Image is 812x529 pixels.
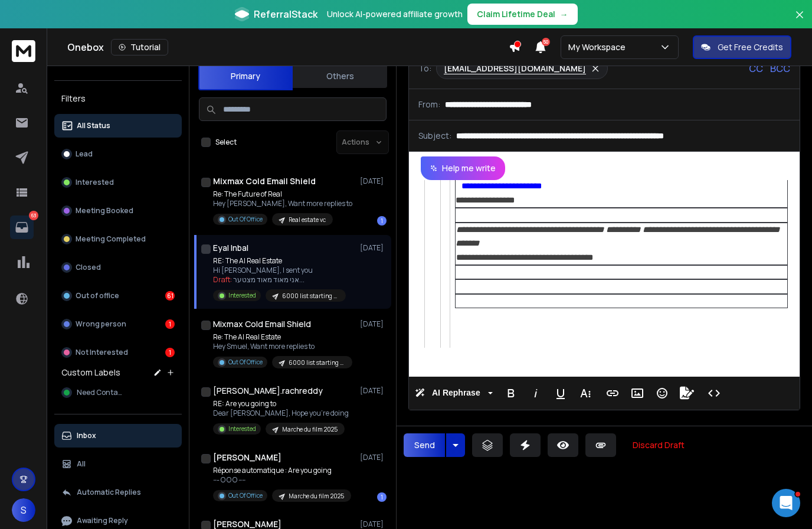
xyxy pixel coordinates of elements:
[54,256,182,279] button: Closed
[213,190,352,199] p: Re: The Future of Real
[213,466,351,475] p: Réponse automatique : Are you going
[421,156,505,180] button: Help me write
[54,90,182,107] h3: Filters
[77,431,96,440] p: Inbox
[623,433,694,457] button: Discard Draft
[574,381,597,405] button: More Text
[568,41,630,53] p: My Workspace
[213,399,349,409] p: RE: Are you going to
[228,215,263,224] p: Out Of Office
[213,275,232,285] span: Draft:
[360,520,387,529] p: [DATE]
[165,319,175,329] div: 1
[77,388,125,397] span: Need Contact
[213,452,281,463] h1: [PERSON_NAME]
[54,381,182,404] button: Need Contact
[377,216,387,226] div: 1
[54,452,182,476] button: All
[76,206,133,215] p: Meeting Booked
[54,199,182,223] button: Meeting Booked
[67,39,509,55] div: Onebox
[282,425,338,434] p: Marche du film 2025
[418,99,440,110] p: From:
[213,266,346,275] p: Hi [PERSON_NAME], I sent you
[76,263,101,272] p: Closed
[215,138,237,147] label: Select
[676,381,698,405] button: Signature
[792,7,807,35] button: Close banner
[289,358,345,367] p: 6000 list starting with 130
[213,475,351,485] p: --- O O O ----
[213,342,352,351] p: Hey Smuel, Want more replies to
[749,61,763,76] p: CC
[293,63,387,89] button: Others
[165,291,175,301] div: 61
[54,114,182,138] button: All Status
[228,491,263,500] p: Out Of Office
[467,4,578,25] button: Claim Lifetime Deal→
[233,275,304,285] span: ‏אני מאוד מאוד מצטער ...
[377,492,387,502] div: 1
[228,291,256,300] p: Interested
[525,381,547,405] button: Italic (Ctrl+I)
[213,409,349,418] p: Dear [PERSON_NAME], Hope you’re doing
[76,234,146,244] p: Meeting Completed
[213,318,311,330] h1: Mixmax Cold Email Shield
[360,453,387,462] p: [DATE]
[360,243,387,253] p: [DATE]
[289,215,326,224] p: Real estate vc
[228,358,263,367] p: Out Of Office
[111,39,168,55] button: Tutorial
[430,388,483,398] span: AI Rephrase
[77,516,128,525] p: Awaiting Reply
[213,175,316,187] h1: Mixmax Cold Email Shield
[61,367,120,378] h3: Custom Labels
[282,292,339,301] p: 6000 list starting with 130
[54,481,182,504] button: Automatic Replies
[560,8,568,20] span: →
[360,319,387,329] p: [DATE]
[29,211,38,220] p: 63
[772,489,800,517] iframe: Intercom live chat
[77,121,110,130] p: All Status
[542,38,550,46] span: 50
[404,433,445,457] button: Send
[77,488,141,497] p: Automatic Replies
[12,498,35,522] button: S
[213,385,323,397] h1: [PERSON_NAME].rachreddy
[54,171,182,194] button: Interested
[703,381,725,405] button: Code View
[289,492,344,501] p: Marche du film 2025
[213,242,248,254] h1: Eyal Inbal
[76,178,114,187] p: Interested
[549,381,572,405] button: Underline (Ctrl+U)
[54,142,182,166] button: Lead
[360,386,387,396] p: [DATE]
[213,256,346,266] p: RE: The AI Real Estate
[626,381,649,405] button: Insert Image (Ctrl+P)
[360,177,387,186] p: [DATE]
[77,459,86,469] p: All
[228,424,256,433] p: Interested
[213,332,352,342] p: Re: The AI Real Estate
[54,424,182,448] button: Inbox
[693,35,791,59] button: Get Free Credits
[54,312,182,336] button: Wrong person1
[718,41,783,53] p: Get Free Credits
[770,61,790,76] p: BCC
[54,341,182,364] button: Not Interested1
[76,348,128,357] p: Not Interested
[165,348,175,357] div: 1
[327,8,463,20] p: Unlock AI-powered affiliate growth
[76,319,126,329] p: Wrong person
[254,7,317,21] span: ReferralStack
[76,149,93,159] p: Lead
[601,381,624,405] button: Insert Link (Ctrl+K)
[500,381,522,405] button: Bold (Ctrl+B)
[10,215,34,239] a: 63
[651,381,673,405] button: Emoticons
[412,381,495,405] button: AI Rephrase
[418,63,431,74] p: To:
